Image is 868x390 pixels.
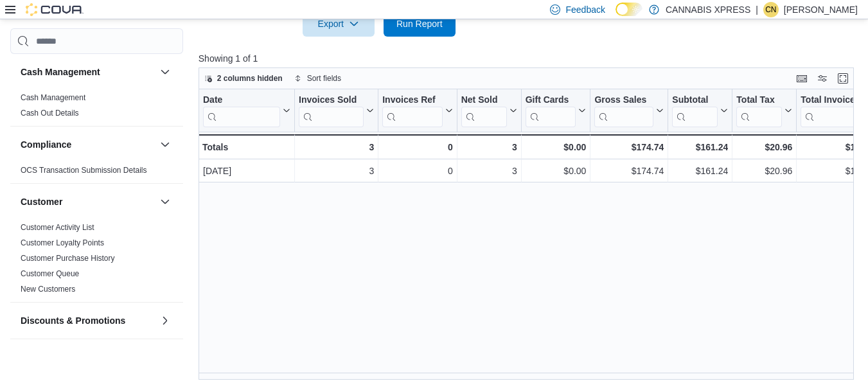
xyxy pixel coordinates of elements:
[21,239,104,248] a: Customer Loyalty Points
[21,166,147,176] span: OCS Transaction Submission Details
[616,16,616,17] span: Dark Mode
[736,94,782,107] div: Total Tax
[815,71,830,86] button: Display options
[382,139,452,155] div: 0
[199,52,861,65] p: Showing 1 of 1
[303,11,375,37] button: Export
[10,91,183,127] div: Cash Management
[21,254,115,264] span: Customer Purchase History
[21,196,155,209] button: Customer
[382,94,452,127] button: Invoices Ref
[525,94,586,127] button: Gift Cards
[736,139,792,155] div: $20.96
[736,164,792,179] div: $20.96
[203,94,280,127] div: Date
[565,3,605,16] span: Feedback
[21,285,75,295] span: New Customers
[21,139,71,152] h3: Compliance
[21,315,125,328] h3: Discounts & Promotions
[21,238,104,249] span: Customer Loyalty Points
[672,94,728,127] button: Subtotal
[26,3,84,16] img: Cova
[21,223,94,233] span: Customer Activity List
[299,94,364,107] div: Invoices Sold
[765,2,776,17] span: CN
[157,314,173,329] button: Discounts & Promotions
[310,11,367,37] span: Export
[594,139,664,155] div: $174.74
[199,71,288,86] button: 2 columns hidden
[666,2,750,17] p: CANNABIS XPRESS
[672,94,718,107] div: Subtotal
[526,164,587,179] div: $0.00
[299,139,374,155] div: 3
[21,109,79,118] a: Cash Out Details
[10,220,183,303] div: Customer
[835,71,851,86] button: Enter fullscreen
[157,65,173,80] button: Cash Management
[672,164,728,179] div: $161.24
[756,2,758,17] p: |
[10,163,183,184] div: Compliance
[461,164,517,179] div: 3
[594,164,664,179] div: $174.74
[299,94,364,127] div: Invoices Sold
[525,94,576,107] div: Gift Cards
[461,94,506,127] div: Net Sold
[396,17,443,30] span: Run Report
[21,285,75,294] a: New Customers
[203,94,280,107] div: Date
[382,94,442,107] div: Invoices Ref
[289,71,346,86] button: Sort fields
[21,269,79,279] span: Customer Queue
[794,71,810,86] button: Keyboard shortcuts
[21,224,94,233] a: Customer Activity List
[525,94,576,127] div: Gift Card Sales
[307,73,341,84] span: Sort fields
[784,2,858,17] p: [PERSON_NAME]
[202,139,290,155] div: Totals
[672,139,728,155] div: $161.24
[21,166,147,175] a: OCS Transaction Submission Details
[21,196,62,209] h3: Customer
[203,164,290,179] div: [DATE]
[736,94,792,127] button: Total Tax
[21,109,79,119] span: Cash Out Details
[672,94,718,127] div: Subtotal
[157,137,173,153] button: Compliance
[525,139,586,155] div: $0.00
[21,66,100,79] h3: Cash Management
[21,139,155,152] button: Compliance
[461,139,517,155] div: 3
[461,94,506,107] div: Net Sold
[299,164,374,179] div: 3
[594,94,653,107] div: Gross Sales
[616,3,642,16] input: Dark Mode
[299,94,374,127] button: Invoices Sold
[157,195,173,210] button: Customer
[801,94,867,127] div: Total Invoiced
[384,11,456,37] button: Run Report
[801,94,867,107] div: Total Invoiced
[21,93,85,103] span: Cash Management
[21,94,85,103] a: Cash Management
[461,94,517,127] button: Net Sold
[21,270,79,279] a: Customer Queue
[763,2,779,17] div: Carole Nicholas
[21,315,155,328] button: Discounts & Promotions
[217,73,283,84] span: 2 columns hidden
[21,254,115,263] a: Customer Purchase History
[594,94,664,127] button: Gross Sales
[382,94,442,127] div: Invoices Ref
[382,164,452,179] div: 0
[21,66,155,79] button: Cash Management
[736,94,782,127] div: Total Tax
[203,94,290,127] button: Date
[594,94,653,127] div: Gross Sales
